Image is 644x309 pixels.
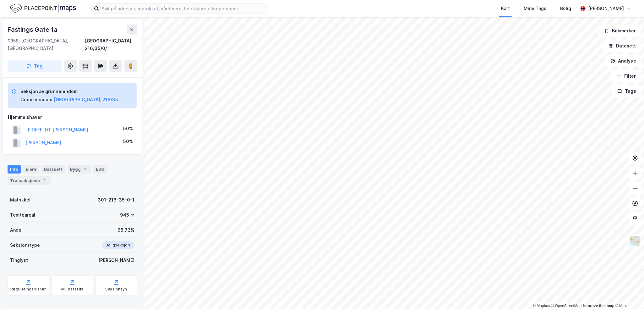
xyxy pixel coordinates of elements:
[82,166,88,172] div: 1
[599,25,641,37] button: Bokmerker
[10,226,23,234] div: Andel
[588,5,624,12] div: [PERSON_NAME]
[41,165,65,174] div: Datasett
[560,5,571,12] div: Bolig
[42,177,48,184] div: 1
[10,3,76,14] img: logo.f888ab2527a4732fd821a326f86c7f29.svg
[123,138,133,145] div: 50%
[613,279,644,309] iframe: Chat Widget
[603,40,641,52] button: Datasett
[10,196,30,204] div: Matrikkel
[10,211,35,219] div: Tomteareal
[106,287,127,292] div: Saksinnsyn
[68,165,91,174] div: Bygg
[8,60,62,72] button: Tag
[8,113,137,121] div: Hjemmelshaver
[10,287,46,292] div: Reguleringsplaner
[98,196,134,204] div: 301-216-35-0-1
[20,96,52,103] div: Grunneiendom
[93,165,107,174] div: ESG
[23,165,39,174] div: Eiere
[8,176,51,185] div: Transaksjoner
[98,257,134,264] div: [PERSON_NAME]
[501,5,510,12] div: Kart
[117,226,134,234] div: 65.73%
[629,235,641,247] img: Z
[99,4,267,13] input: Søk på adresse, matrikkel, gårdeiere, leietakere eller personer
[613,279,644,309] div: Kontrollprogram for chat
[611,70,641,82] button: Filter
[123,125,133,132] div: 50%
[20,88,118,95] div: Seksjon av grunneiendom
[120,211,134,219] div: 945 ㎡
[524,5,546,12] div: Mine Tags
[605,55,641,67] button: Analyse
[10,257,28,264] div: Tinglyst
[533,304,550,308] a: Mapbox
[583,304,614,308] a: Improve this map
[612,85,641,97] button: Tags
[61,287,83,292] div: Miljøstatus
[54,96,118,103] button: [GEOGRAPHIC_DATA], 216/35
[10,241,40,249] div: Seksjonstype
[8,165,21,174] div: Info
[8,25,59,35] div: Fastings Gate 1a
[551,304,582,308] a: OpenStreetMap
[85,37,137,52] div: [GEOGRAPHIC_DATA], 216/35/0/1
[8,37,85,52] div: 0358, [GEOGRAPHIC_DATA], [GEOGRAPHIC_DATA]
